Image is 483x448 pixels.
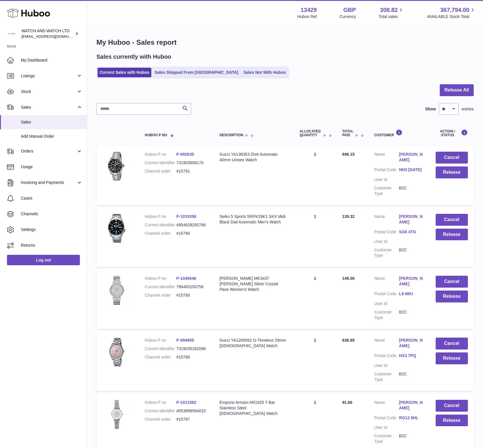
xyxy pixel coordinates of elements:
[374,152,399,164] dt: Name
[220,276,288,292] div: [PERSON_NAME] MK3437 [PERSON_NAME] Silver Crystal Pave Women's Watch
[374,301,399,307] dt: User Id
[374,167,399,174] dt: Postal Code
[440,84,474,96] button: Release All
[176,231,208,236] dd: #15790
[374,185,399,196] dt: Customer Type
[96,38,474,47] h1: My Huboo - Sales report
[145,231,176,236] dt: Channel order
[342,276,355,281] span: 149.00
[145,214,176,219] dt: Huboo P no
[152,68,240,77] a: Sales Shipped From [GEOGRAPHIC_DATA]
[294,208,336,267] td: 1
[374,415,399,422] dt: Postal Code
[220,133,243,137] span: Description
[374,291,399,298] dt: Postal Code
[436,415,468,427] button: Release
[342,152,355,157] span: 696.15
[21,148,76,154] span: Orders
[399,291,424,297] a: L9 6BU
[145,222,176,228] dt: Current identifier
[374,363,399,368] dt: User Id
[96,53,171,61] h2: Sales currently with Huboo
[436,400,468,412] button: Cancel
[399,309,424,320] dd: B2C
[145,408,176,414] dt: Current identifier
[176,284,208,290] dd: 796483193758
[176,222,208,228] dd: 4954628250766
[374,371,399,382] dt: Customer Type
[241,68,288,77] a: Sales Not With Huboo
[294,332,336,391] td: 1
[102,152,131,181] img: 1718703747.jpg
[462,106,474,112] span: entries
[440,6,469,14] span: 367,794.00
[176,293,208,298] dd: #15789
[427,6,476,19] a: 367,794.00 AVAILABLE Stock Total
[176,346,208,352] dd: 7319035182098
[342,400,352,405] span: 91.66
[21,58,82,63] span: My Dashboard
[374,353,399,360] dt: Postal Code
[399,276,424,287] a: [PERSON_NAME]
[21,180,76,185] span: Invoicing and Payments
[374,338,399,350] dt: Name
[399,229,424,235] a: SG6 4TG
[176,354,208,360] dd: #15788
[21,211,82,217] span: Channels
[374,214,399,226] dt: Name
[21,227,82,232] span: Settings
[374,177,399,182] dt: User Id
[21,119,82,125] span: Sales
[145,133,167,137] span: Huboo P no
[21,134,82,139] span: Add Manual Order
[21,243,82,248] span: Returns
[176,169,208,174] dd: #15791
[436,338,468,350] button: Cancel
[425,106,436,112] label: Show
[21,73,76,79] span: Listings
[399,167,424,173] a: NN3 [DATE]
[21,105,76,110] span: Sales
[436,352,468,364] button: Release
[21,28,74,39] div: WATCH AND WATCH LTD
[102,400,131,429] img: 1727864108.jpg
[399,415,424,421] a: RG12 8HL
[176,408,208,414] dd: 4053858564015
[294,270,336,329] td: 1
[380,6,398,14] span: 308.82
[176,338,194,343] a: P-994955
[374,129,424,137] div: Customer
[374,425,399,430] dt: User Id
[21,34,85,39] span: [EMAIL_ADDRESS][DOMAIN_NAME]
[399,247,424,258] dd: B2C
[436,152,468,164] button: Cancel
[220,152,288,163] div: Gucci YA136353 Dive Automatic 40mm Unisex Watch
[399,185,424,196] dd: B2C
[399,152,424,163] a: [PERSON_NAME]
[374,239,399,244] dt: User Id
[145,160,176,166] dt: Current identifier
[343,6,356,14] strong: GBP
[342,338,355,343] span: 636.65
[436,276,468,288] button: Cancel
[145,346,176,352] dt: Current identifier
[176,152,194,157] a: P-992635
[98,68,151,77] a: Current Sales with Huboo
[374,400,399,412] dt: Name
[399,433,424,444] dd: B2C
[102,338,131,367] img: 1719997027.jpg
[340,14,356,19] div: Currency
[145,293,176,298] dt: Channel order
[176,214,196,219] a: P-1019358
[374,229,399,236] dt: Postal Code
[102,276,131,305] img: 1743864265.jpg
[145,152,176,157] dt: Huboo P no
[399,400,424,411] a: [PERSON_NAME]
[374,247,399,258] dt: Customer Type
[399,338,424,349] a: [PERSON_NAME]
[294,146,336,205] td: 1
[299,130,322,137] span: ALLOCATED Quantity
[21,164,82,170] span: Usage
[176,276,196,281] a: P-1040646
[399,214,424,225] a: [PERSON_NAME]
